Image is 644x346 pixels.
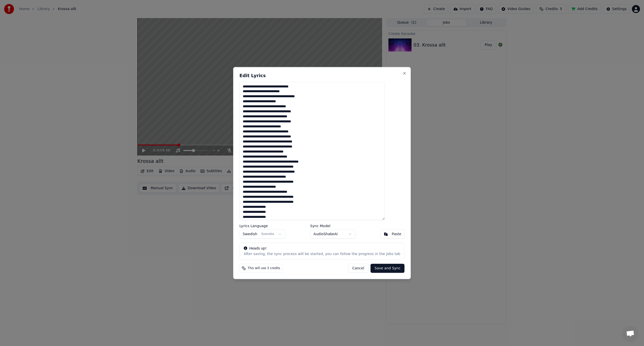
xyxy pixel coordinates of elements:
[248,266,280,270] span: This will use 3 credits
[244,252,400,257] div: After saving, the sync process will be started, you can follow the progress in the Jobs tab
[380,230,405,239] button: Paste
[348,264,368,273] button: Cancel
[392,232,401,237] div: Paste
[239,73,405,78] h2: Edit Lyrics
[310,224,355,228] label: Sync Model
[239,224,285,228] label: Lyrics Language
[371,264,405,273] button: Save and Sync
[244,246,400,251] div: Heads up!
